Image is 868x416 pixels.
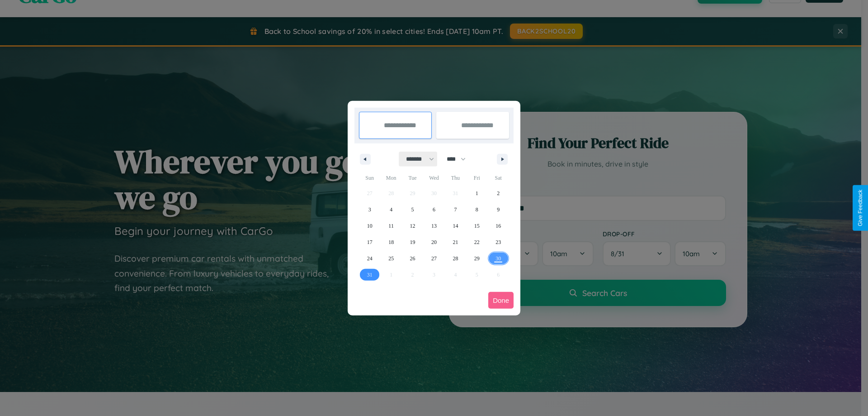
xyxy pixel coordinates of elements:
[445,218,466,234] button: 14
[488,171,509,185] span: Sat
[359,234,380,250] button: 17
[380,201,401,218] button: 4
[488,201,509,218] button: 9
[380,250,401,267] button: 25
[411,201,414,218] span: 5
[495,218,501,234] span: 16
[410,250,415,267] span: 26
[359,218,380,234] button: 10
[402,201,423,218] button: 5
[431,250,437,267] span: 27
[402,250,423,267] button: 26
[495,250,501,267] span: 30
[359,267,380,283] button: 31
[453,234,458,250] span: 21
[423,218,444,234] button: 13
[367,250,373,267] span: 24
[367,218,373,234] span: 10
[359,250,380,267] button: 24
[423,201,444,218] button: 6
[410,218,415,234] span: 12
[488,218,509,234] button: 16
[368,201,371,218] span: 3
[497,201,500,218] span: 9
[453,250,458,267] span: 28
[857,190,863,226] div: Give Feedback
[402,218,423,234] button: 12
[380,234,401,250] button: 18
[431,234,437,250] span: 20
[488,234,509,250] button: 23
[367,267,373,283] span: 31
[445,171,466,185] span: Thu
[474,218,480,234] span: 15
[423,171,444,185] span: Wed
[431,218,437,234] span: 13
[388,234,394,250] span: 18
[359,171,380,185] span: Sun
[466,250,487,267] button: 29
[402,171,423,185] span: Tue
[488,250,509,267] button: 30
[488,185,509,201] button: 2
[453,218,458,234] span: 14
[423,234,444,250] button: 20
[388,218,394,234] span: 11
[445,250,466,267] button: 28
[359,201,380,218] button: 3
[388,250,394,267] span: 25
[466,234,487,250] button: 22
[380,171,401,185] span: Mon
[423,250,444,267] button: 27
[445,234,466,250] button: 21
[474,234,480,250] span: 22
[466,201,487,218] button: 8
[466,218,487,234] button: 15
[476,201,478,218] span: 8
[380,218,401,234] button: 11
[476,185,478,201] span: 1
[433,201,435,218] span: 6
[466,171,487,185] span: Fri
[497,185,500,201] span: 2
[390,201,392,218] span: 4
[445,201,466,218] button: 7
[454,201,457,218] span: 7
[402,234,423,250] button: 19
[495,234,501,250] span: 23
[367,234,373,250] span: 17
[474,250,480,267] span: 29
[410,234,415,250] span: 19
[488,292,514,309] button: Done
[466,185,487,201] button: 1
